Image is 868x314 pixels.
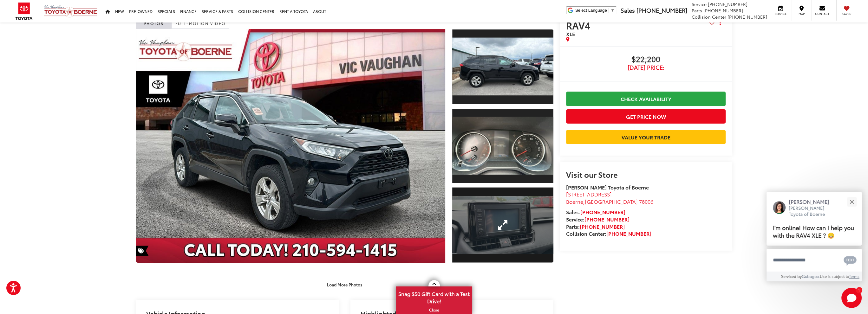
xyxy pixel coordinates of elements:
img: Vic Vaughan Toyota of Boerne [44,5,98,18]
span: Saved [840,12,854,16]
span: Parts [692,7,702,14]
span: [PHONE_NUMBER] [636,6,687,14]
a: Photos [136,16,172,29]
a: Terms [849,273,859,279]
span: Snag $50 Gift Card with a Test Drive! [397,287,472,306]
div: Close[PERSON_NAME][PERSON_NAME] Toyota of BoerneI'm online! How can I help you with the RAV4 XLE ... [767,192,862,281]
button: Chat with SMS [842,253,858,267]
span: Use is subject to [820,273,849,279]
span: [DATE] Price: [566,64,726,71]
p: [PERSON_NAME] [789,198,836,205]
span: Contact [815,12,829,16]
p: [PERSON_NAME] Toyota of Boerne [789,205,836,217]
a: Expand Photo 1 [452,29,553,105]
svg: Start Chat [841,288,862,308]
button: Get Price Now [566,109,726,124]
img: 2021 Toyota RAV4 XLE [451,38,554,96]
img: 2021 Toyota RAV4 XLE [133,28,448,264]
button: Toggle Chat Window [841,288,862,308]
span: 78006 [639,198,653,205]
span: Select Language [575,8,607,13]
a: Value Your Trade [566,130,726,144]
span: Service [773,12,788,16]
span: Collision Center [692,14,726,20]
span: Map [794,12,808,16]
span: Sales [621,6,635,14]
span: Special [136,246,149,256]
h2: Visit our Store [566,170,726,178]
a: Check Availability [566,92,726,106]
textarea: Type your message [767,249,862,272]
strong: Parts: [566,223,625,230]
span: [STREET_ADDRESS] [566,190,612,198]
span: [PHONE_NUMBER] [708,1,747,7]
img: 2021 Toyota RAV4 XLE [451,117,554,175]
button: Load More Photos [323,279,367,290]
a: [STREET_ADDRESS] Boerne,[GEOGRAPHIC_DATA] 78006 [566,190,653,205]
button: Close [845,195,858,208]
span: [GEOGRAPHIC_DATA] [585,198,638,205]
a: Full-Motion Video [172,16,230,29]
strong: Collision Center: [566,230,651,237]
a: [PHONE_NUMBER] [580,208,625,215]
span: 1 [858,289,860,292]
a: Expand Photo 0 [136,29,446,263]
span: XLE [566,30,575,37]
span: Boerne [566,198,583,205]
a: Select Language​ [575,8,615,13]
span: I'm online! How can I help you with the RAV4 XLE ? 😀 [773,223,854,239]
a: [PHONE_NUMBER] [584,215,630,223]
a: Expand Photo 2 [452,108,553,184]
span: , [566,198,653,205]
span: dropdown dots [720,20,721,25]
span: Service [692,1,707,7]
span: [PHONE_NUMBER] [728,14,767,20]
span: ▼ [610,8,615,13]
strong: [PERSON_NAME] Toyota of Boerne [566,183,649,191]
strong: Service: [566,215,630,223]
a: Expand Photo 3 [452,187,553,263]
a: [PHONE_NUMBER] [606,230,651,237]
button: Actions [715,17,726,29]
a: [PHONE_NUMBER] [580,223,625,230]
span: [PHONE_NUMBER] [703,7,743,14]
svg: Text [844,255,857,266]
strong: Sales: [566,208,625,215]
span: $22,200 [566,55,726,64]
span: Serviced by [781,273,802,279]
a: Gubagoo. [802,273,820,279]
